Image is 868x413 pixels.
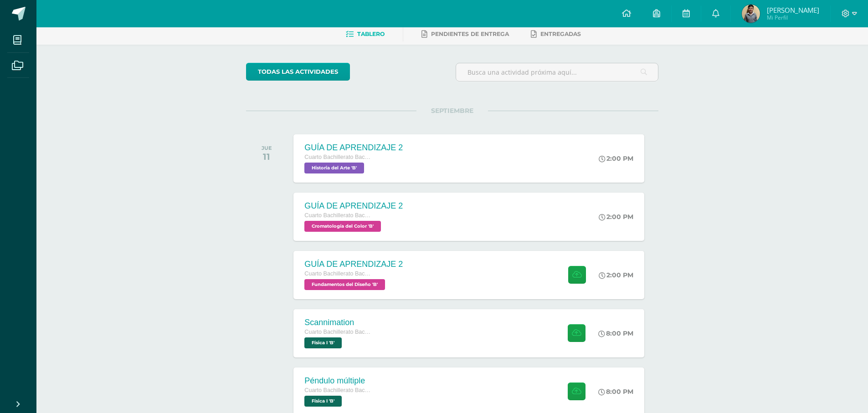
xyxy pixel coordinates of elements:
[346,27,385,41] a: Tablero
[304,318,373,327] div: Scannimation
[540,31,581,37] span: Entregadas
[599,154,633,163] div: 2:00 PM
[304,154,373,160] span: Cuarto Bachillerato Bachillerato en CCLL con Orientación en Diseño Gráfico
[304,201,403,211] div: GUÍA DE APRENDIZAJE 2
[304,270,373,277] span: Cuarto Bachillerato Bachillerato en CCLL con Orientación en Diseño Gráfico
[262,145,272,151] div: JUE
[304,329,373,335] span: Cuarto Bachillerato Bachillerato en CCLL con Orientación en Diseño Gráfico
[357,31,385,37] span: Tablero
[304,279,385,290] span: Fundamentos del Diseño 'B'
[598,329,633,337] div: 8:00 PM
[742,5,760,23] img: bf00ad4b9777a7f8f898b3ee4dd5af5c.png
[598,388,633,396] div: 8:00 PM
[304,387,373,393] span: Cuarto Bachillerato Bachillerato en CCLL con Orientación en Diseño Gráfico
[304,163,364,173] span: Historia del Arte 'B'
[262,151,272,162] div: 11
[767,5,819,15] span: [PERSON_NAME]
[456,63,658,81] input: Busca una actividad próxima aquí...
[599,213,633,221] div: 2:00 PM
[767,14,819,21] span: Mi Perfil
[304,212,373,219] span: Cuarto Bachillerato Bachillerato en CCLL con Orientación en Diseño Gráfico
[431,31,509,37] span: Pendientes de entrega
[246,63,350,81] a: todas las Actividades
[421,27,509,41] a: Pendientes de entrega
[304,221,381,232] span: Cromatología del Color 'B'
[599,271,633,279] div: 2:00 PM
[416,107,488,115] span: SEPTIEMBRE
[304,337,342,348] span: Física I 'B'
[531,27,581,41] a: Entregadas
[304,143,403,153] div: GUÍA DE APRENDIZAJE 2
[304,396,342,407] span: Física I 'B'
[304,376,373,386] div: Péndulo múltiple
[304,260,403,269] div: GUÍA DE APRENDIZAJE 2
